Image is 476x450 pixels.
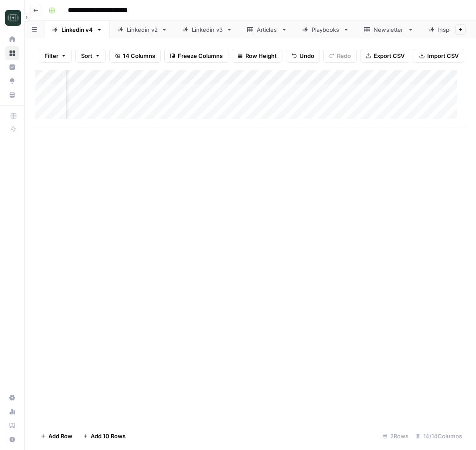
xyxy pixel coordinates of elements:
[5,419,19,433] a: Learning Hub
[35,429,78,443] button: Add Row
[44,51,58,60] span: Filter
[48,432,72,440] span: Add Row
[5,60,19,74] a: Insights
[323,49,357,63] button: Redo
[5,88,19,102] a: Your Data
[81,51,92,60] span: Sort
[5,46,19,60] a: Browse
[240,21,295,38] a: Articles
[175,21,240,38] a: Linkedin v3
[414,49,464,63] button: Import CSV
[5,433,19,447] button: Help + Support
[412,429,466,443] div: 14/14 Columns
[123,51,155,60] span: 14 Columns
[75,49,106,63] button: Sort
[5,74,19,88] a: Opportunities
[379,429,412,443] div: 2 Rows
[44,21,110,38] a: Linkedin v4
[164,49,228,63] button: Freeze Columns
[374,25,404,34] div: Newsletter
[257,25,278,34] div: Articles
[192,25,223,34] div: Linkedin v3
[5,32,19,46] a: Home
[178,51,223,60] span: Freeze Columns
[5,7,19,29] button: Workspace: Catalyst
[295,21,357,38] a: Playbooks
[312,25,340,34] div: Playbooks
[286,49,320,63] button: Undo
[438,25,453,34] div: Inspo
[427,51,459,60] span: Import CSV
[91,432,126,440] span: Add 10 Rows
[360,49,410,63] button: Export CSV
[78,429,131,443] button: Add 10 Rows
[110,21,175,38] a: Linkedin v2
[421,21,470,38] a: Inspo
[357,21,421,38] a: Newsletter
[39,49,72,63] button: Filter
[337,51,351,60] span: Redo
[5,405,19,419] a: Usage
[299,51,314,60] span: Undo
[5,391,19,405] a: Settings
[61,25,93,34] div: Linkedin v4
[127,25,158,34] div: Linkedin v2
[109,49,161,63] button: 14 Columns
[245,51,277,60] span: Row Height
[374,51,405,60] span: Export CSV
[232,49,282,63] button: Row Height
[5,10,21,26] img: Catalyst Logo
